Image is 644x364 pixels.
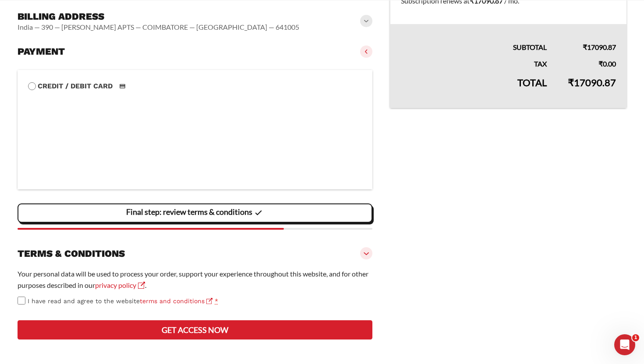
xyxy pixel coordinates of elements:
h3: Billing address [18,10,299,23]
span: 1 [632,334,639,341]
abbr: required [215,297,218,304]
button: Get access now [18,320,372,339]
h3: Payment [18,45,65,58]
span: ₹ [598,59,603,68]
th: Total [390,70,558,108]
bdi: 17090.87 [568,77,616,88]
bdi: 17090.87 [583,43,616,51]
iframe: Intercom live chat [614,334,635,355]
iframe: Secure payment input frame [26,90,360,179]
p: Your personal data will be used to process your order, support your experience throughout this we... [18,268,372,291]
span: ₹ [583,43,587,51]
h3: Terms & conditions [18,248,125,260]
vaadin-horizontal-layout: India — 390 — [PERSON_NAME] APTS — COIMBATORE — [GEOGRAPHIC_DATA] — 641005 [18,23,299,31]
a: privacy policy [95,281,145,289]
label: Credit / Debit Card [28,80,362,92]
a: terms and conditions [140,297,212,304]
span: ₹ [568,77,574,88]
vaadin-button: Final step: review terms & conditions [18,203,372,223]
th: Tax [390,53,558,70]
span: I have read and agree to the website [28,297,212,304]
th: Subtotal [390,24,558,53]
bdi: 0.00 [598,59,616,68]
input: Credit / Debit CardCredit / Debit Card [28,82,36,90]
input: I have read and agree to the websiteterms and conditions * [18,297,25,304]
img: Credit / Debit Card [114,81,131,91]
